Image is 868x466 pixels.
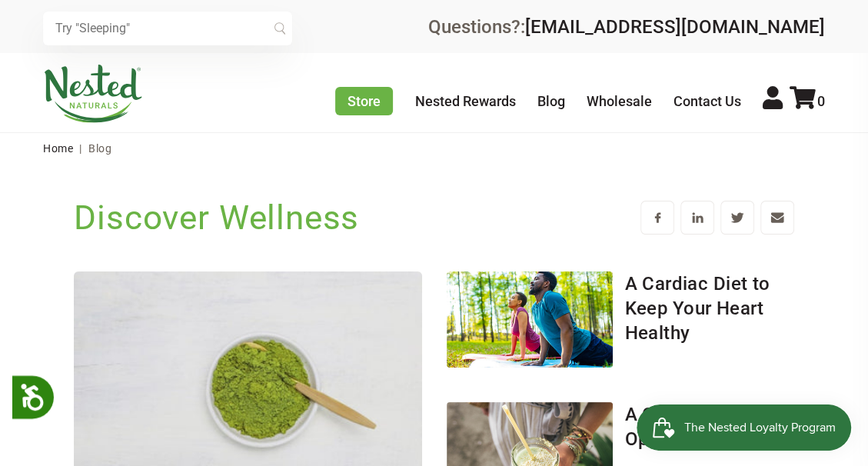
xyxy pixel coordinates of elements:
span: Blog [88,142,111,155]
div: Questions?: [428,18,825,36]
nav: breadcrumbs [43,133,824,164]
a: A Gut Health Diet to Optimize Your Body [625,404,794,450]
a: Contact Us [673,93,741,109]
a: Home [43,142,73,155]
a: A Cardiac Diet to Keep Your Heart Healthy [625,273,770,344]
span: | [75,142,85,155]
a: 0 [790,93,825,109]
h1: Discover Wellness [74,195,359,241]
a: Wholesale [587,93,652,109]
iframe: Button to open loyalty program pop-up [637,404,853,451]
a: [EMAIL_ADDRESS][DOMAIN_NAME] [525,16,825,38]
img: A Cardiac Diet to Keep Your Heart Healthy [447,271,613,368]
input: Try "Sleeping" [43,12,292,45]
a: Share on LinkedIn [680,201,714,235]
a: Store [335,87,393,115]
a: Blog [537,93,565,109]
span: 0 [817,93,825,109]
img: Nested Naturals [43,65,143,123]
a: Nested Rewards [415,93,516,109]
